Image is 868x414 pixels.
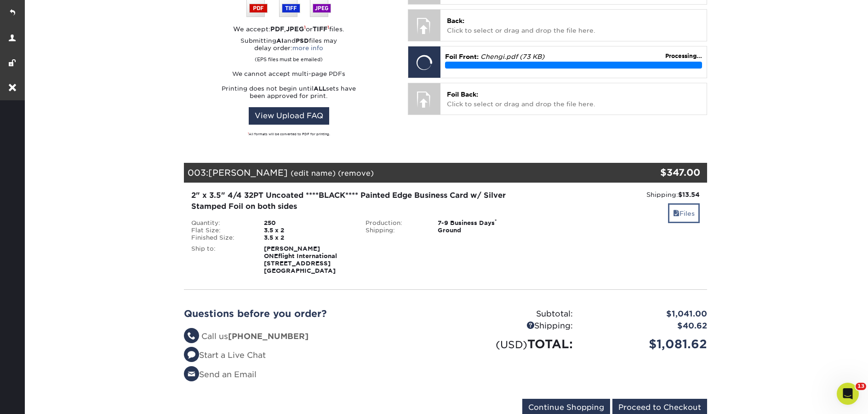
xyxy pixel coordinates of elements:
strong: TIFF [313,25,327,33]
p: Printing does not begin until sets have been approved for print. [184,85,394,100]
div: $1,081.62 [580,335,714,353]
p: Click to select or drag and drop the file here. [447,16,700,35]
div: Shipping: [359,227,431,234]
div: Ship to: [184,245,257,275]
span: files [673,210,680,217]
div: Quantity: [184,219,257,227]
div: $40.62 [580,320,714,332]
li: Call us [184,331,439,343]
div: Shipping: [539,190,700,199]
a: Send an Email [184,370,257,379]
sup: 1 [248,132,249,135]
p: Submitting and files may delay order: [184,37,394,63]
div: 3.5 x 2 [257,234,359,241]
div: 250 [257,219,359,227]
iframe: Intercom live chat [837,383,859,405]
div: 7-9 Business Days [431,219,532,227]
sup: 1 [304,24,306,30]
small: (EPS files must be emailed) [255,52,323,63]
strong: AI [276,37,284,44]
div: Subtotal: [445,308,580,320]
strong: PDF [270,25,284,33]
a: (remove) [338,169,374,178]
em: Chengi.pdf (73 KB) [480,53,544,60]
strong: JPEG [286,25,304,33]
div: We accept: , or files. [184,24,394,34]
strong: [PERSON_NAME] ONEflight International [STREET_ADDRESS] [GEOGRAPHIC_DATA] [264,245,337,274]
h2: Questions before you order? [184,308,439,319]
div: Production: [359,219,431,227]
a: Start a Live Chat [184,351,266,360]
strong: [PHONE_NUMBER] [228,332,308,341]
div: 2" x 3.5" 4/4 32PT Uncoated ****BLACK**** Painted Edge Business Card w/ Silver Stamped Foil on bo... [191,190,525,212]
div: Shipping: [445,320,580,332]
strong: ALL [314,85,326,92]
a: more info [292,45,323,52]
a: Files [668,203,700,223]
p: Click to select or drag and drop the file here. [447,90,700,109]
a: (edit name) [291,169,336,178]
div: TOTAL: [445,335,580,353]
a: View Upload FAQ [249,107,329,125]
span: Back: [447,17,464,24]
div: Flat Size: [184,227,257,234]
span: Foil Back: [447,91,478,98]
div: 3.5 x 2 [257,227,359,234]
span: Foil Front: [445,53,479,60]
sup: 1 [327,24,329,30]
div: Ground [431,227,532,234]
div: Finished Size: [184,234,257,241]
small: (USD) [496,339,527,351]
iframe: Google Customer Reviews [2,386,78,411]
div: $347.00 [620,166,700,179]
strong: $13.54 [678,191,700,198]
div: All formats will be converted to PDF for printing. [184,132,394,137]
div: $1,041.00 [580,308,714,320]
span: 13 [856,383,866,390]
p: We cannot accept multi-page PDFs [184,70,394,78]
span: [PERSON_NAME] [208,167,288,178]
strong: PSD [296,37,309,44]
div: 003: [184,163,620,183]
